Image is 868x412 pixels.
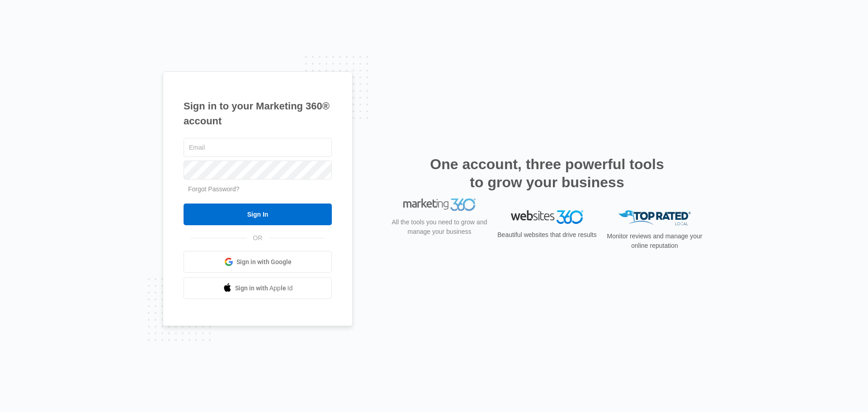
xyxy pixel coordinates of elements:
[604,232,705,251] p: Monitor reviews and manage your online reputation
[184,138,332,157] input: Email
[184,204,332,225] input: Sign In
[184,99,332,128] h1: Sign in to your Marketing 360® account
[389,229,490,248] p: All the tools you need to grow and manage your business
[235,284,293,293] span: Sign in with Apple Id
[496,230,598,240] p: Beautiful websites that drive results
[427,155,667,191] h2: One account, three powerful tools to grow your business
[184,251,332,273] a: Sign in with Google
[511,210,583,223] img: Websites 360
[236,257,292,267] span: Sign in with Google
[184,277,332,299] a: Sign in with Apple Id
[188,185,240,193] a: Forgot Password?
[618,210,691,225] img: Top Rated Local
[247,233,269,243] span: OR
[403,210,476,223] img: Marketing 360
